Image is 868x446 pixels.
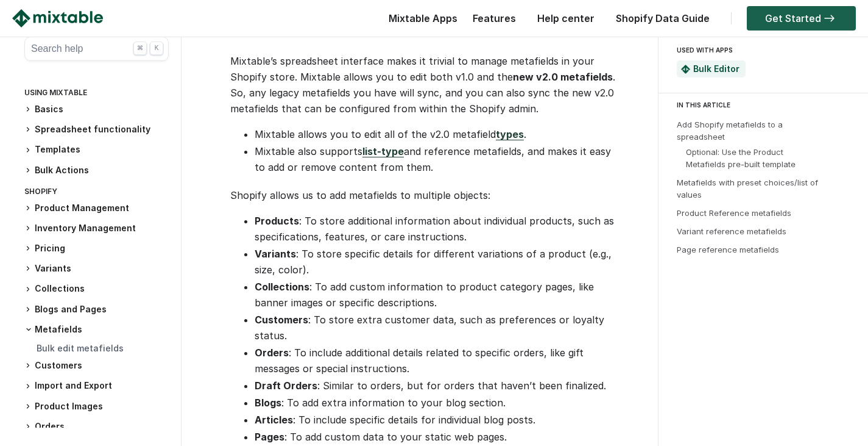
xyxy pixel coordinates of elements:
div: Mixtable Apps [383,9,457,34]
a: Page reference metafields [677,245,779,254]
strong: Pages [255,431,284,443]
img: arrow-right.svg [821,15,838,22]
strong: Customers [255,314,308,326]
a: Variant reference metafields [677,226,786,236]
li: : To store additional information about individual products, such as specifications, features, or... [255,213,621,245]
h3: Blogs and Pages [24,303,169,316]
div: IN THIS ARTICLE [677,99,857,110]
h3: Product Images [24,400,169,413]
li: : To add extra information to your blog section. [255,395,621,411]
li: : To store extra customer data, such as preferences or loyalty status. [255,312,621,343]
a: list-type [362,145,404,157]
a: Shopify Data Guide [610,12,716,24]
li: Mixtable allows you to edit all of the v2.0 metafield . [255,126,621,142]
a: Metafields with preset choices/list of values [677,178,818,200]
strong: Variants [255,248,296,260]
h3: Orders [24,420,169,433]
a: Bulk Editor [693,63,739,74]
img: Mixtable Spreadsheet Bulk Editor App [681,65,690,74]
strong: Blogs [255,397,281,409]
li: : To add custom data to your static web pages. [255,429,621,445]
h3: Spreadsheet functionality [24,123,169,136]
strong: new v2.0 metafields [513,71,613,83]
div: Shopify [24,184,169,202]
p: Shopify allows us to add metafields to multiple objects: [230,187,621,203]
a: Help center [531,12,601,24]
h3: Templates [24,143,169,156]
button: Search help ⌘ K [24,37,169,61]
li: : To include additional details related to specific orders, like gift messages or special instruc... [255,345,621,376]
strong: Articles [255,414,293,426]
img: Mixtable logo [12,9,103,27]
strong: Draft Orders [255,379,317,392]
h3: Product Management [24,202,169,215]
a: types [496,128,524,140]
li: : To store specific details for different variations of a product (e.g., size, color). [255,246,621,278]
h3: Customers [24,359,169,372]
h3: Variants [24,262,169,275]
strong: Orders [255,347,289,359]
h3: Inventory Management [24,222,169,235]
h3: Basics [24,103,169,116]
a: Bulk edit metafields [37,343,124,353]
h3: Bulk Actions [24,164,169,177]
li: : To include specific details for individual blog posts. [255,412,621,428]
div: Using Mixtable [24,85,169,103]
strong: Collections [255,281,309,293]
h3: Pricing [24,242,169,255]
div: ⌘ [133,41,147,55]
a: Get Started [747,6,856,31]
h3: Metafields [24,323,169,336]
li: : Similar to orders, but for orders that haven’t been finalized. [255,378,621,394]
li: Mixtable also supports and reference metafields, and makes it easy to add or remove content from ... [255,143,621,175]
h3: Import and Export [24,379,169,392]
h3: Collections [24,282,169,295]
strong: Products [255,215,299,227]
a: Features [467,12,522,24]
a: Product Reference metafields [677,208,791,218]
div: USED WITH APPS [677,43,845,57]
p: Mixtable’s spreadsheet interface makes it trivial to manage metafields in your Shopify store. Mix... [230,53,621,117]
li: : To add custom information to product category pages, like banner images or specific descriptions. [255,279,621,311]
div: K [150,41,163,55]
a: Add Shopify metafields to a spreadsheet [677,120,783,142]
a: Optional: Use the Product Metafields pre-built template [686,147,796,169]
